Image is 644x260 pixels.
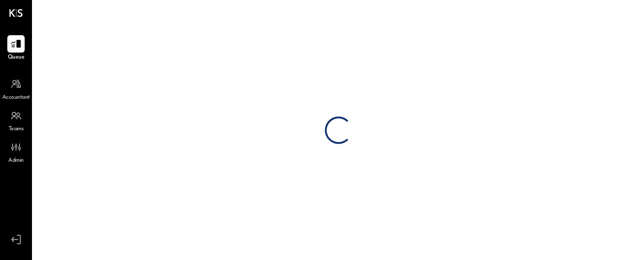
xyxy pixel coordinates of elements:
[2,94,30,102] span: Accountant
[0,138,32,165] a: Admin
[9,125,24,133] span: Teams
[0,35,32,62] a: Queue
[0,107,32,133] a: Teams
[8,53,25,62] span: Queue
[8,157,24,165] span: Admin
[0,75,32,102] a: Accountant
